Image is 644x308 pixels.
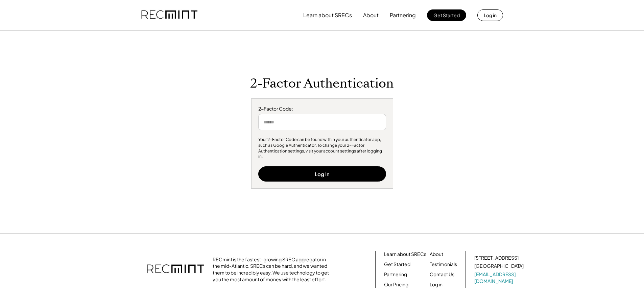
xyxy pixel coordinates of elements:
a: Learn about SRECs [384,251,426,258]
a: Our Pricing [384,281,408,288]
a: [EMAIL_ADDRESS][DOMAIN_NAME] [474,271,525,284]
div: Your 2-Factor Code can be found within your authenticator app, such as Google Authenticator. To c... [258,137,386,160]
button: Partnering [390,8,416,22]
div: [STREET_ADDRESS] [474,255,519,261]
a: Contact Us [430,271,454,278]
button: Learn about SRECs [303,8,352,22]
a: Log in [430,281,443,288]
a: Get Started [384,261,410,268]
button: Log in [477,9,503,21]
img: recmint-logotype%403x.png [147,258,204,281]
a: Testimonials [430,261,457,268]
img: recmint-logotype%403x.png [141,4,197,27]
a: Partnering [384,271,407,278]
div: 2-Factor Code: [258,105,386,112]
div: [GEOGRAPHIC_DATA] [474,263,524,269]
button: About [363,8,379,22]
button: Get Started [427,9,466,21]
div: RECmint is the fastest-growing SREC aggregator in the mid-Atlantic. SRECs can be hard, and we wan... [213,256,333,283]
button: Log In [258,166,386,182]
h1: 2-Factor Authentication [250,76,394,92]
a: About [430,251,443,258]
